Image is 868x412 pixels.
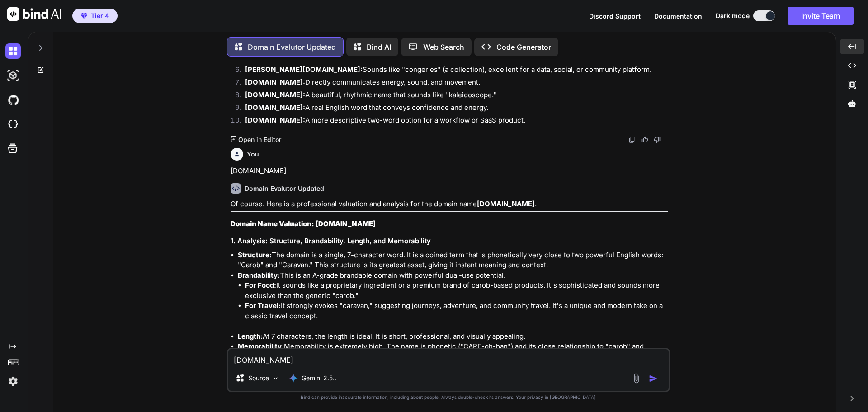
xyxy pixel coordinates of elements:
li: A real English word that conveys confidence and energy. [238,103,668,115]
button: premiumTier 4 [72,9,118,23]
li: Sounds like "congeries" (a collection), excellent for a data, social, or community platform. [238,65,668,77]
li: A more descriptive two-word option for a workflow or SaaS product. [238,115,668,128]
img: cloudideIcon [5,117,21,132]
strong: [PERSON_NAME][DOMAIN_NAME]: [245,65,363,74]
li: This is an A-grade brandable domain with powerful dual-use potential. [238,270,668,331]
strong: Structure: [238,251,272,259]
img: Pick Models [272,374,279,382]
button: Invite Team [788,7,854,25]
strong: [DOMAIN_NAME]: [245,116,305,124]
img: githubDark [5,92,21,108]
button: Discord Support [589,11,641,21]
strong: Domain Name Valuation: [DOMAIN_NAME] [231,219,376,228]
img: darkChat [5,43,21,59]
li: The domain is a single, 7-character word. It is a coined term that is phonetically very close to ... [238,250,668,270]
img: Gemini 2.5 Pro [289,374,298,383]
span: Documentation [654,12,702,20]
p: Bind can provide inaccurate information, including about people. Always double-check its answers.... [227,394,670,401]
strong: For Travel: [245,301,281,310]
li: It strongly evokes "caravan," suggesting journeys, adventure, and community travel. It's a unique... [245,301,668,321]
li: Memorability is extremely high. The name is phonetic ("CARE-oh-ban") and its close relationship t... [238,341,668,362]
p: Of course. Here is a professional valuation and analysis for the domain name . [231,199,668,209]
strong: [DOMAIN_NAME]: [245,90,305,99]
img: like [641,136,648,143]
strong: Length: [238,332,263,341]
p: Open in Editor [238,135,281,144]
img: premium [81,13,87,19]
img: darkAi-studio [5,68,21,83]
p: Code Generator [496,42,551,52]
img: icon [649,374,658,383]
strong: [DOMAIN_NAME]: [245,78,305,86]
strong: [DOMAIN_NAME]: [245,103,305,112]
p: Bind AI [367,42,391,52]
strong: Memorability: [238,342,284,350]
li: At 7 characters, the length is ideal. It is short, professional, and visually appealing. [238,331,668,342]
img: dislike [654,136,661,143]
img: copy [628,136,636,143]
strong: [DOMAIN_NAME] [477,199,535,208]
h6: You [247,150,259,159]
button: Documentation [654,11,702,21]
img: Bind AI [7,7,61,21]
strong: Brandability: [238,271,280,279]
img: settings [5,374,21,389]
span: Tier 4 [91,11,109,20]
p: Source [248,374,269,383]
p: Domain Evalutor Updated [248,42,336,52]
h3: 1. Analysis: Structure, Brandability, Length, and Memorability [231,236,668,246]
li: It sounds like a proprietary ingredient or a premium brand of carob-based products. It's sophisti... [245,280,668,301]
li: Directly communicates energy, sound, and movement. [238,77,668,90]
strong: For Food: [245,281,276,289]
img: attachment [631,373,642,384]
span: Dark mode [716,11,750,20]
h6: Domain Evalutor Updated [245,184,324,193]
p: Web Search [423,42,464,52]
span: Discord Support [589,12,641,20]
li: A beautiful, rhythmic name that sounds like "kaleidoscope." [238,90,668,103]
p: [DOMAIN_NAME] [231,166,668,176]
p: Gemini 2.5.. [302,374,336,383]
